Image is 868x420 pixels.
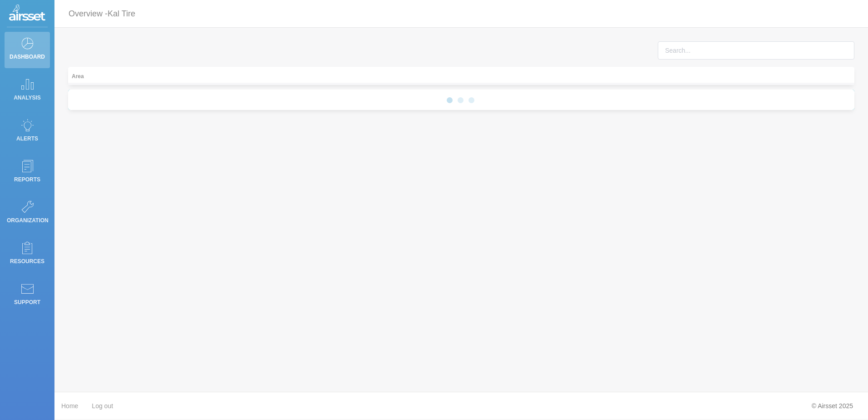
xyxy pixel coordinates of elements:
[5,195,50,232] a: Organization
[805,397,860,415] div: © Airsset 2025
[7,295,48,309] p: Support
[7,50,48,64] p: Dashboard
[5,114,50,150] a: Alerts
[7,214,48,227] p: Organization
[658,41,854,60] input: Search...
[9,5,45,23] img: Logo
[61,397,78,415] a: Home
[92,397,113,415] a: Log out
[5,32,50,68] a: Dashboard
[7,91,48,105] p: Analysis
[5,236,50,273] a: Resources
[5,277,50,314] a: Support
[7,255,48,268] p: Resources
[5,73,50,109] a: Analysis
[108,9,135,18] span: Kal Tire
[5,155,50,191] a: Reports
[72,73,84,80] strong: Area
[7,173,48,186] p: Reports
[69,5,135,22] p: Overview -
[7,132,48,145] p: Alerts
